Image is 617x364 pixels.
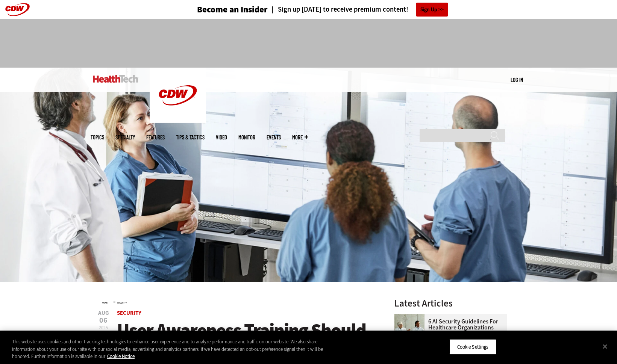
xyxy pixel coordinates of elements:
[267,134,281,140] a: Events
[117,309,141,317] a: Security
[107,353,135,359] a: More information about your privacy
[99,325,108,331] span: 2025
[394,319,503,331] a: 6 AI Security Guidelines for Healthcare Organizations
[394,314,428,320] a: Doctors meeting in the office
[115,134,135,140] span: Specialty
[102,301,108,304] a: Home
[91,134,104,140] span: Topics
[98,317,109,324] span: 06
[146,134,165,140] a: Features
[197,5,268,14] h3: Become an Insider
[150,68,206,123] img: Home
[394,299,507,308] h3: Latest Articles
[102,299,375,305] div: »
[98,310,109,316] span: Aug
[394,314,424,344] img: Doctors meeting in the office
[511,76,523,83] a: Log in
[150,117,206,125] a: CDW
[93,75,138,83] img: Home
[117,301,127,304] a: Security
[449,339,496,355] button: Cookie Settings
[268,6,408,13] a: Sign up [DATE] to receive premium content!
[238,134,255,140] a: MonITor
[176,134,205,140] a: Tips & Tactics
[12,338,340,360] div: This website uses cookies and other tracking technologies to enhance user experience and to analy...
[172,26,446,60] iframe: advertisement
[416,3,448,17] a: Sign Up
[511,76,523,84] div: User menu
[216,134,227,140] a: Video
[292,134,308,140] span: More
[169,5,268,14] a: Become an Insider
[597,338,613,355] button: Close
